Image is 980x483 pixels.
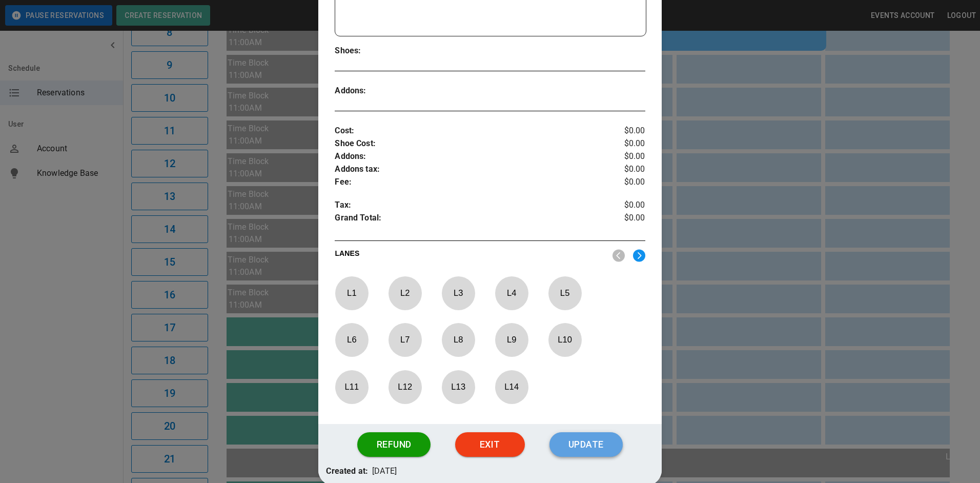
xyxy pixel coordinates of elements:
[594,212,645,227] p: $0.00
[441,328,475,352] p: L 8
[335,125,593,137] p: Cost :
[335,137,593,150] p: Shoe Cost :
[548,281,582,305] p: L 5
[335,199,593,212] p: Tax :
[455,432,525,457] button: Exit
[388,281,422,305] p: L 2
[357,432,430,457] button: Refund
[495,375,528,399] p: L 14
[633,249,645,262] img: right.svg
[335,281,369,305] p: L 1
[335,85,412,97] p: Addons :
[612,249,625,262] img: nav_left.svg
[594,150,645,163] p: $0.00
[388,375,422,399] p: L 12
[441,281,475,305] p: L 3
[326,465,368,478] p: Created at:
[335,212,593,227] p: Grand Total :
[594,176,645,189] p: $0.00
[335,176,593,189] p: Fee :
[335,248,604,263] p: LANES
[495,281,528,305] p: L 4
[388,328,422,352] p: L 7
[594,163,645,176] p: $0.00
[548,328,582,352] p: L 10
[594,125,645,137] p: $0.00
[335,375,369,399] p: L 11
[372,465,397,478] p: [DATE]
[335,150,593,163] p: Addons :
[441,375,475,399] p: L 13
[495,328,528,352] p: L 9
[335,45,412,57] p: Shoes :
[549,432,623,457] button: Update
[335,163,593,176] p: Addons tax :
[594,137,645,150] p: $0.00
[594,199,645,212] p: $0.00
[335,328,369,352] p: L 6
